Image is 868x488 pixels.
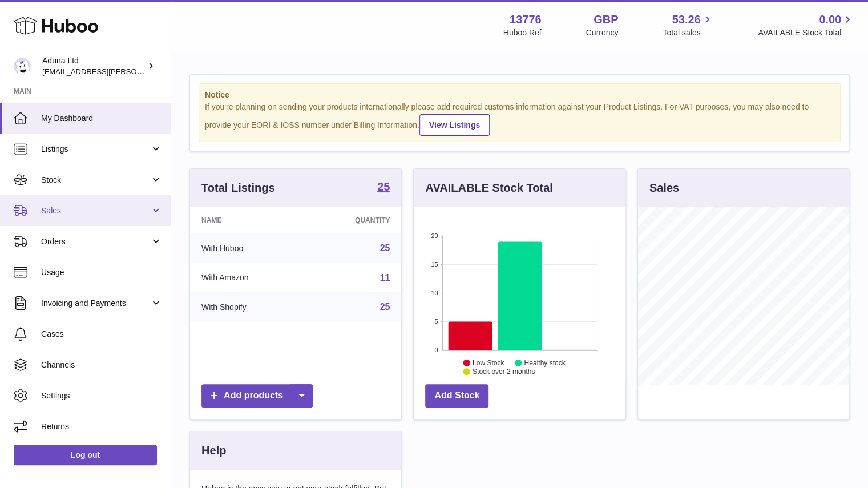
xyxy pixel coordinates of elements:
[42,67,290,76] span: [EMAIL_ADDRESS][PERSON_NAME][PERSON_NAME][DOMAIN_NAME]
[205,102,834,136] div: If you're planning on sending your products internationally please add required customs informati...
[431,289,438,296] text: 10
[41,205,150,216] span: Sales
[205,90,834,100] strong: Notice
[41,329,162,340] span: Cases
[473,358,504,366] text: Low Stock
[190,263,306,293] td: With Amazon
[41,113,162,124] span: My Dashboard
[41,360,162,370] span: Channels
[425,180,552,196] h3: AVAILABLE Stock Total
[41,421,162,432] span: Returns
[201,443,226,458] h3: Help
[431,232,438,239] text: 20
[380,302,390,312] a: 25
[435,346,438,353] text: 0
[380,243,390,253] a: 25
[649,180,679,196] h3: Sales
[306,207,402,233] th: Quantity
[41,144,150,155] span: Listings
[377,181,390,192] strong: 25
[201,180,275,196] h3: Total Listings
[524,358,566,366] text: Healthy stock
[672,12,700,27] span: 53.26
[42,55,145,77] div: Aduna Ltd
[14,445,157,465] a: Log out
[819,12,841,27] span: 0.00
[431,261,438,268] text: 15
[41,236,150,247] span: Orders
[758,12,854,38] a: 0.00 AVAILABLE Stock Total
[41,175,150,185] span: Stock
[663,12,713,38] a: 53.26 Total sales
[435,318,438,325] text: 5
[190,207,306,233] th: Name
[41,298,150,309] span: Invoicing and Payments
[594,12,618,27] strong: GBP
[14,58,31,75] img: deborahe.kamara@aduna.com
[503,27,542,38] div: Huboo Ref
[190,292,306,322] td: With Shopify
[419,114,490,136] a: View Listings
[425,384,488,408] a: Add Stock
[377,181,390,195] a: 25
[41,390,162,401] span: Settings
[41,267,162,278] span: Usage
[201,384,313,408] a: Add products
[586,27,619,38] div: Currency
[380,273,390,283] a: 11
[510,12,542,27] strong: 13776
[190,233,306,263] td: With Huboo
[758,27,854,38] span: AVAILABLE Stock Total
[473,368,535,376] text: Stock over 2 months
[663,27,713,38] span: Total sales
